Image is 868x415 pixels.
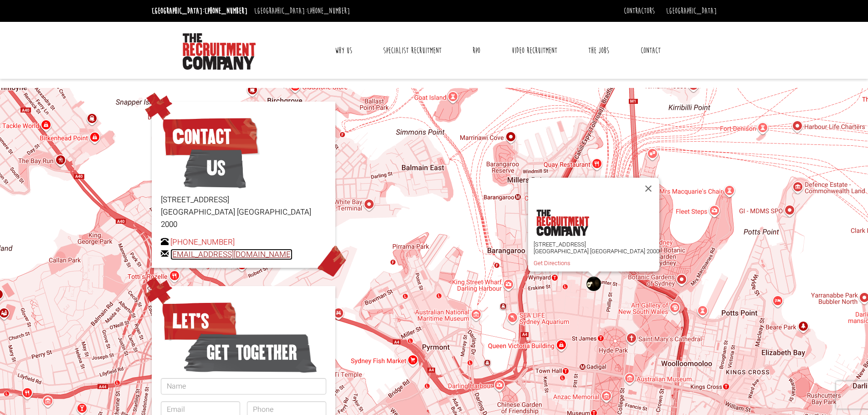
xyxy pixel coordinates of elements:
[161,378,326,395] input: Name
[161,114,260,159] span: Contact
[252,4,352,18] li: [GEOGRAPHIC_DATA]:
[534,260,570,266] a: Get Directions
[466,39,487,62] a: RPO
[161,194,326,231] p: [STREET_ADDRESS] [GEOGRAPHIC_DATA] [GEOGRAPHIC_DATA] 2000
[170,236,235,248] a: [PHONE_NUMBER]
[307,6,350,16] a: [PHONE_NUMBER]
[637,178,659,200] button: Close
[536,210,589,236] img: the-recruitment-company.png
[184,145,246,191] span: Us
[183,33,256,70] img: The Recruitment Company
[666,6,717,16] a: [GEOGRAPHIC_DATA]
[534,241,659,255] p: [STREET_ADDRESS] [GEOGRAPHIC_DATA] [GEOGRAPHIC_DATA] 2000
[586,277,601,291] div: The Recruitment Company
[161,298,238,344] span: Let’s
[581,39,616,62] a: The Jobs
[624,6,655,16] a: Contractors
[149,4,250,18] li: [GEOGRAPHIC_DATA]:
[376,39,448,62] a: Specialist Recruitment
[328,39,359,62] a: Why Us
[505,39,564,62] a: Video Recruitment
[205,6,247,16] a: [PHONE_NUMBER]
[170,249,293,260] a: [EMAIL_ADDRESS][DOMAIN_NAME]
[184,330,317,375] span: get together
[634,39,668,62] a: Contact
